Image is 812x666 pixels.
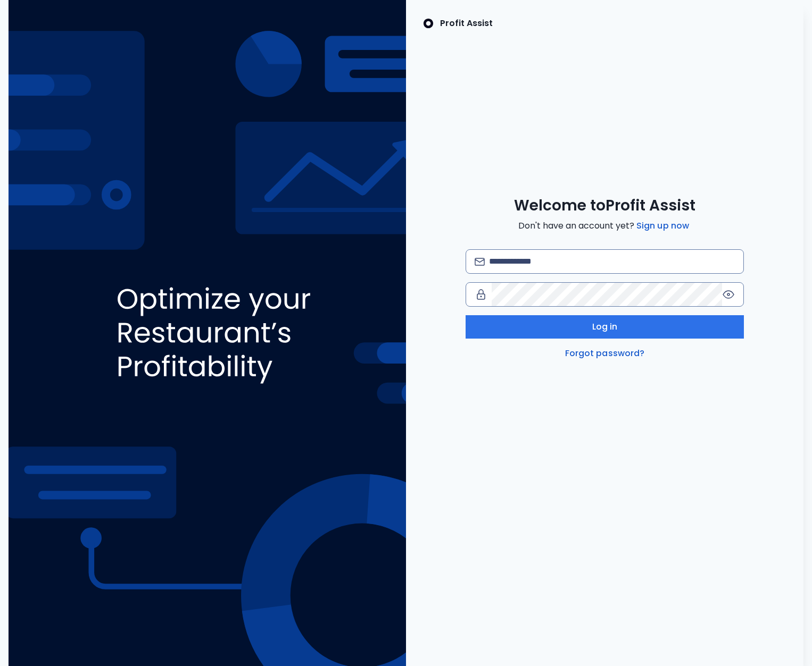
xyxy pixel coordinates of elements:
[514,196,695,215] span: Welcome to Profit Assist
[592,321,618,333] span: Log in
[466,315,744,339] button: Log in
[563,347,647,360] a: Forgot password?
[475,258,485,266] img: email
[634,220,691,232] a: Sign up now
[518,220,691,232] span: Don't have an account yet?
[423,17,434,30] img: SpotOn Logo
[440,17,493,30] p: Profit Assist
